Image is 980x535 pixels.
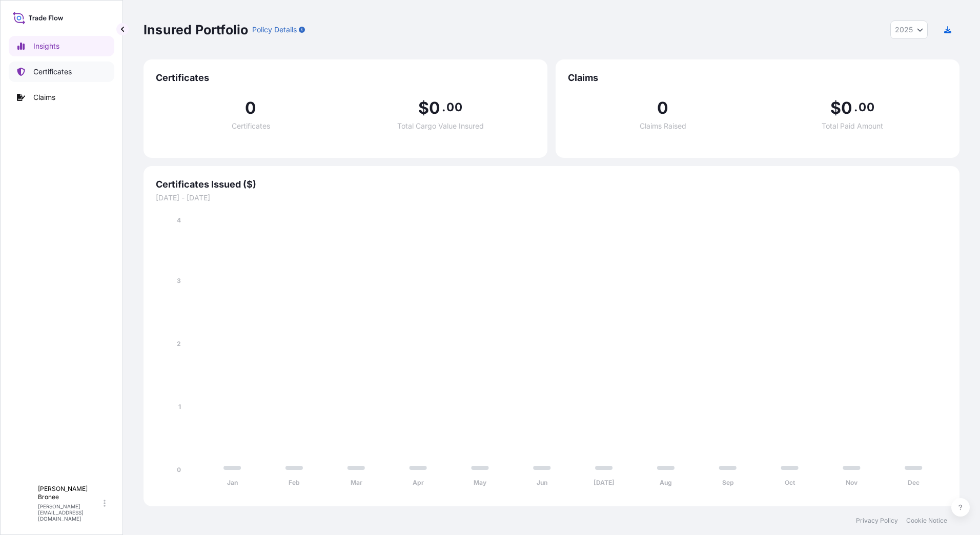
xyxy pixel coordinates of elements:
[245,100,256,116] span: 0
[568,72,947,84] span: Claims
[830,100,841,116] span: $
[841,100,852,116] span: 0
[442,103,445,111] span: .
[232,122,270,130] span: Certificates
[854,103,857,111] span: .
[9,61,114,82] a: Certificates
[908,479,920,486] tspan: Dec
[785,479,795,486] tspan: Oct
[859,103,874,111] span: 00
[397,122,484,130] span: Total Cargo Value Insured
[38,485,101,501] p: [PERSON_NAME] Bronee
[856,517,898,525] a: Privacy Policy
[33,92,55,102] p: Claims
[21,498,26,508] span: L
[9,87,114,108] a: Claims
[906,517,947,525] a: Cookie Notice
[177,277,181,284] tspan: 3
[351,479,362,486] tspan: Mar
[657,100,668,116] span: 0
[289,479,300,486] tspan: Feb
[33,41,59,51] p: Insights
[594,479,615,486] tspan: [DATE]
[660,479,672,486] tspan: Aug
[177,466,181,474] tspan: 0
[177,340,181,347] tspan: 2
[895,25,913,35] span: 2025
[640,122,686,130] span: Claims Raised
[177,216,181,224] tspan: 4
[822,122,883,130] span: Total Paid Amount
[890,20,928,39] button: Year Selector
[33,67,72,77] p: Certificates
[227,479,238,486] tspan: Jan
[846,479,858,486] tspan: Nov
[38,503,101,522] p: [PERSON_NAME][EMAIL_ADDRESS][DOMAIN_NAME]
[429,100,440,116] span: 0
[446,103,462,111] span: 00
[252,25,297,35] p: Policy Details
[144,22,248,38] p: Insured Portfolio
[413,479,424,486] tspan: Apr
[418,100,429,116] span: $
[9,36,114,56] a: Insights
[722,479,734,486] tspan: Sep
[156,178,947,191] span: Certificates Issued ($)
[156,72,535,84] span: Certificates
[156,193,947,203] span: [DATE] - [DATE]
[178,403,181,410] tspan: 1
[474,479,487,486] tspan: May
[537,479,547,486] tspan: Jun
